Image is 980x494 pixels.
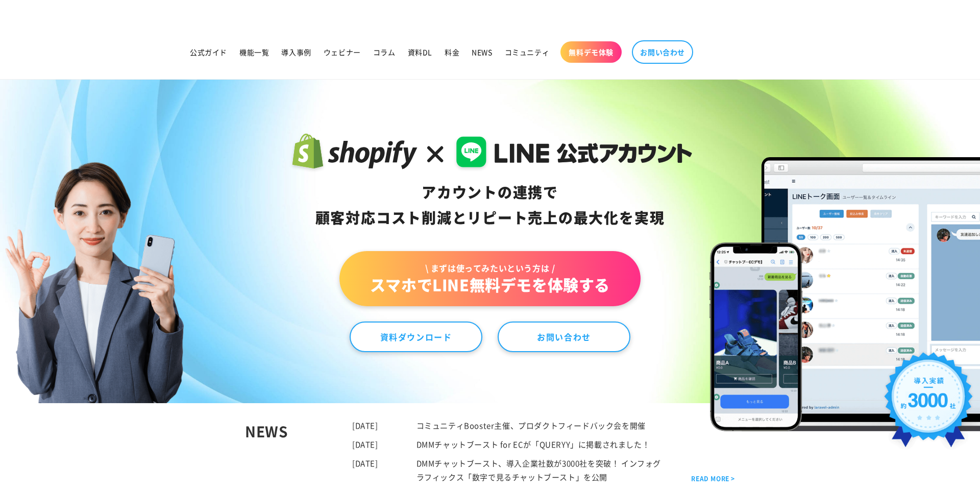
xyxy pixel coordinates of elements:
[281,47,311,57] span: 導入事例
[498,322,630,352] a: お問い合わせ
[569,47,614,57] span: 無料デモ体験
[367,41,402,63] a: コラム
[352,420,378,431] time: [DATE]
[416,420,646,431] a: コミュニティBooster主催、プロダクトフィードバック会を開催
[190,47,227,57] span: 公式ガイド
[416,439,650,450] a: DMMチャットブースト for ECが「QUERYY」に掲載されました！
[416,458,661,482] a: DMMチャットブースト、導入企業社数が3000社を突破！ インフォグラフィックス「数字で見るチャットブースト」を公開
[373,47,396,57] span: コラム
[288,180,693,231] div: アカウントの連携で 顧客対応コスト削減と リピート売上の 最大化を実現
[239,47,269,57] span: 機能一覧
[245,418,352,484] div: NEWS
[408,47,432,57] span: 資料DL
[472,47,492,57] span: NEWS
[691,473,735,484] a: READ MORE >
[438,41,465,63] a: 料金
[233,41,275,63] a: 機能一覧
[352,458,378,468] time: [DATE]
[184,41,233,63] a: 公式ガイド
[275,41,317,63] a: 導入事例
[350,322,482,352] a: 資料ダウンロード
[370,262,610,274] span: \ まずは使ってみたいという方は /
[560,41,622,63] a: 無料デモ体験
[317,41,367,63] a: ウェビナー
[352,439,378,450] time: [DATE]
[445,47,459,57] span: 料金
[465,41,498,63] a: NEWS
[640,47,685,57] span: お問い合わせ
[324,47,361,57] span: ウェビナー
[402,41,438,63] a: 資料DL
[505,47,550,57] span: コミュニティ
[879,348,977,459] img: 導入実績約3000社
[499,41,556,63] a: コミュニティ
[339,251,641,306] a: \ まずは使ってみたいという方は /スマホでLINE無料デモを体験する
[632,40,693,64] a: お問い合わせ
